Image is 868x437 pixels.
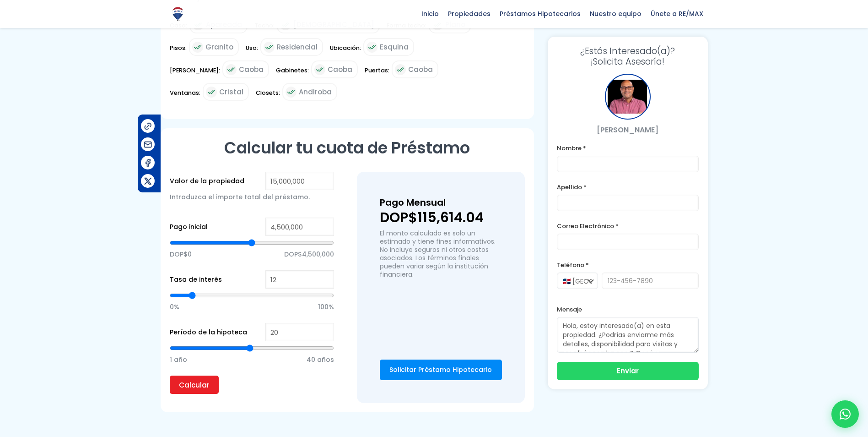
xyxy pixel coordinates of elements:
label: Pago inicial [170,221,208,233]
span: Pisos: [170,42,187,60]
span: Únete a RE/MAX [646,7,708,21]
span: Closets: [256,87,280,105]
span: 40 años [307,353,334,366]
span: ¿Estás Interesado(a)? [557,46,699,56]
input: RD$ [265,172,334,190]
input: Years [265,323,334,341]
div: Julio Holguin [605,74,651,120]
input: % [265,270,334,289]
p: DOP$115,614.04 [380,211,502,224]
img: check icon [226,64,237,75]
p: El monto calculado es solo un estimado y tiene fines informativos. No incluye seguros ni otros co... [380,229,502,279]
span: [PERSON_NAME]: [170,65,220,82]
span: Caoba [328,64,352,75]
span: Caoba [408,64,433,75]
span: DOP$0 [170,247,192,261]
img: check icon [286,87,297,98]
input: Calcular [170,376,219,394]
img: check icon [264,42,275,53]
img: Compartir [143,158,153,168]
img: check icon [192,42,203,53]
span: Inicio [417,7,443,21]
button: Enviar [557,362,699,380]
h3: ¡Solicita Asesoría! [557,46,699,67]
span: Granito [205,41,233,53]
span: Techo: [254,20,275,38]
span: Préstamos Hipotecarios [495,7,585,21]
label: Valor de la propiedad [170,175,244,187]
h3: Pago Mensual [380,195,502,211]
img: Logo de REMAX [170,6,186,22]
span: 1 año [170,353,187,366]
span: Caoba [239,64,264,75]
span: Residencial [277,41,318,53]
span: Forma techo: [387,20,426,38]
span: Casa: [170,20,187,38]
span: Uso: [246,42,258,60]
input: RD$ [265,218,334,236]
label: Período de la hipoteca [170,327,247,338]
img: Compartir [143,121,153,131]
span: DOP$4,500,000 [284,247,334,261]
span: 100% [318,300,334,314]
label: Tasa de interés [170,274,222,285]
img: Compartir [143,176,153,186]
span: Nuestro equipo [585,7,646,21]
label: Apellido * [557,181,699,193]
a: Solicitar Préstamo Hipotecario [380,360,502,380]
label: Nombre * [557,142,699,154]
p: [PERSON_NAME] [557,124,699,136]
span: Propiedades [443,7,495,21]
span: 0% [170,300,179,314]
span: Esquina [380,41,409,53]
label: Correo Electrónico * [557,220,699,232]
span: Introduzca el importe total del préstamo. [170,192,310,202]
span: Andiroba [299,86,332,98]
img: check icon [367,42,377,53]
span: Gabinetes: [276,65,309,82]
span: Ventanas: [170,87,200,105]
img: Compartir [143,140,153,149]
img: check icon [395,64,406,75]
h2: Calcular tu cuota de Préstamo [170,137,525,158]
label: Mensaje [557,304,699,315]
span: Ubicación: [330,42,361,60]
span: Puertas: [365,65,389,82]
img: check icon [314,64,325,75]
label: Teléfono * [557,259,699,271]
img: check icon [206,87,217,98]
span: Cristal [219,86,243,98]
input: 123-456-7890 [602,273,699,289]
textarea: Hola, estoy interesado(a) en esta propiedad. ¿Podrías enviarme más detalles, disponibilidad para ... [557,317,699,353]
